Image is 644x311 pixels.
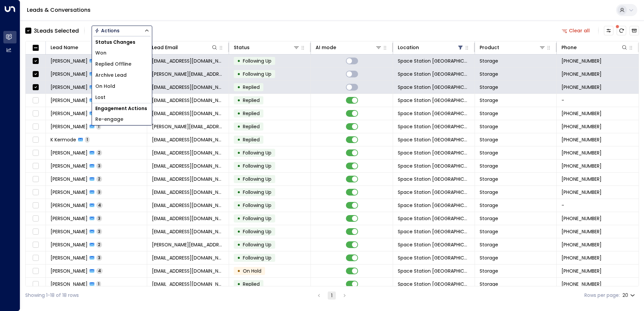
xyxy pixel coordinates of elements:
div: Location [398,43,464,51]
div: • [237,200,240,211]
span: James Oliver [51,110,88,117]
div: • [237,68,240,80]
div: Status [234,43,250,51]
label: Rows per page: [584,292,620,299]
div: • [237,239,240,250]
span: Following Up [243,163,271,169]
span: Ian Casewell [51,215,88,222]
span: kermode91@virginmedia.com [152,136,224,143]
span: +447852798549 [561,163,602,169]
div: • [237,160,240,172]
span: Toggle select row [31,109,40,118]
span: Archive Lead [95,72,127,79]
span: Following Up [243,71,271,77]
div: Phone [561,43,628,51]
span: 1 [96,281,101,287]
button: Clear all [559,26,593,35]
div: Lead Email [152,43,218,51]
span: +447827157358 [561,176,602,182]
span: Replied [243,136,260,143]
span: Storage [480,97,498,104]
span: +447906580764 [561,58,602,64]
div: • [237,81,240,93]
span: Space Station Solihull [398,149,470,156]
span: 3 [96,229,102,234]
span: Storage [480,215,498,222]
div: Lead Email [152,43,178,51]
div: • [237,226,240,237]
span: Storage [480,110,498,117]
span: Toggle select all [31,44,40,52]
button: Archived Leads [630,26,639,35]
div: • [237,278,240,290]
span: 2 [96,176,102,182]
span: Toggle select row [31,214,40,223]
span: Benwiggins@hotmail.co.uk [152,58,224,64]
div: • [237,265,240,277]
div: Actions [95,28,120,34]
div: Lead Name [51,43,78,51]
span: Space Station Solihull [398,202,470,209]
span: +447791380990 [561,281,602,287]
span: On Hold [243,268,261,274]
span: Space Station Solihull [398,71,470,77]
span: 3 [96,163,102,169]
div: • [237,213,240,224]
span: 2 [96,150,102,155]
span: Replied Offline [95,61,131,68]
span: cossiebcfc@yahoo.co.uk [152,176,224,182]
span: patricia_nightingale@hotmail.com [152,71,224,77]
span: Toggle select row [31,254,40,262]
span: Space Station Solihull [398,123,470,130]
span: Toggle select row [31,83,40,92]
span: There are new threads available. Refresh the grid to view the latest updates. [617,26,626,35]
span: Storage [480,84,498,91]
span: j.oliver1964@yahoo.co.uk [152,110,224,117]
span: Won [95,49,106,57]
span: On Hold [95,83,115,90]
span: Toggle select row [31,149,40,157]
span: Space Station Solihull [398,189,470,196]
div: Product [480,43,499,51]
div: Lead Name [51,43,136,51]
span: Patricia Fay [51,71,88,77]
span: Storage [480,241,498,248]
span: Storage [480,228,498,235]
div: • [237,121,240,132]
span: David Robertson [51,281,88,287]
span: Following Up [243,149,271,156]
span: Toggle select row [31,57,40,65]
div: • [237,55,240,67]
span: Storage [480,254,498,261]
span: Space Station Solihull [398,268,470,274]
span: Chris Fisher [51,254,88,261]
span: Gao Cao [51,149,88,156]
span: +447539005585 [561,189,602,196]
span: Space Station Solihull [398,163,470,169]
span: +447762786936 [561,110,602,117]
div: Showing 1-18 of 18 rows [25,292,79,299]
span: Following Up [243,241,271,248]
h1: Engagement Actions [92,103,152,114]
span: cjafisher@hotmail.co.uk [152,254,224,261]
span: James Weller [51,241,88,248]
span: 3 [96,215,102,221]
span: robodar@aol.com [152,281,224,287]
span: Storage [480,268,498,274]
div: Button group with a nested menu [92,26,152,36]
span: Cat Thompson [51,202,88,209]
button: Actions [92,26,152,36]
span: Toggle select row [31,280,40,288]
span: callumbryan15@googlemail.com [152,97,224,104]
span: rycyhyt@gmail.com [152,228,224,235]
span: Toggle select row [31,175,40,183]
span: Jake Powell [51,123,88,130]
span: Storage [480,281,498,287]
span: jim-weller@outlook.com [152,241,224,248]
span: Toggle select row [31,188,40,197]
div: Location [398,43,419,51]
span: 3 [96,189,102,195]
span: Replied [243,97,260,104]
span: Storage [480,202,498,209]
button: page 1 [328,291,336,300]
